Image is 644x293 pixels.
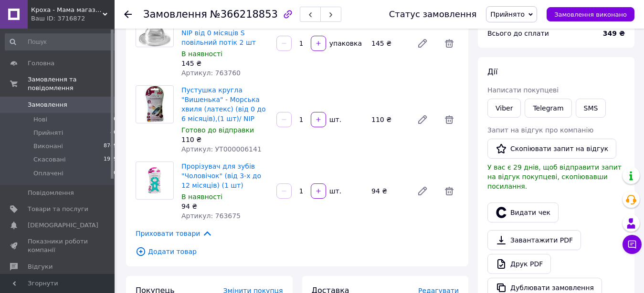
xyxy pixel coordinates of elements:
[487,139,616,159] button: Скопіювати запит на відгук
[28,101,67,109] span: Замовлення
[28,189,74,197] span: Повідомлення
[104,142,117,151] span: 8749
[327,115,342,124] div: шт.
[487,163,622,190] span: У вас є 29 днів, щоб відправити запит на відгук покупцеві, скопіювавши посилання.
[181,193,222,201] span: В наявності
[413,110,432,129] a: Редагувати
[327,39,363,48] div: упаковка
[181,10,266,46] a: Соска силікон кругла Вишенька універсальна NIP від 0 місяців S повільний потік 2 шт
[28,263,53,271] span: Відгуки
[28,75,115,92] span: Замовлення та повідомлення
[181,69,241,77] span: Артикул: 763760
[368,37,409,50] div: 145 ₴
[181,59,269,68] div: 145 ₴
[547,7,634,21] button: Замовлення виконано
[490,10,525,18] span: Прийнято
[487,86,559,94] span: Написати покупцеві
[487,67,497,76] span: Дії
[144,86,166,123] img: Пустушка кругла "Вишенька" - Морська хвиля (латекс) (від 0 до 6 місяців),(1 шт)/ NIP
[181,86,266,122] a: Пустушка кругла "Вишенька" - Морська хвиля (латекс) (від 0 до 6 місяців),(1 шт)/ NIP
[114,169,117,178] span: 0
[31,14,115,23] div: Ваш ID: 3716872
[368,113,409,126] div: 110 ₴
[5,33,118,51] input: Пошук
[181,126,254,134] span: Готово до відправки
[487,126,593,134] span: Запит на відгук про компанію
[114,115,117,124] span: 0
[487,254,551,274] a: Друк PDF
[31,6,103,14] span: Кроха - Мама магазин дитячих товарів
[181,50,222,58] span: В наявності
[210,9,278,20] span: №366218853
[124,10,132,19] div: Повернутися назад
[33,155,66,164] span: Скасовані
[327,186,342,196] div: шт.
[487,202,559,222] button: Видати чек
[143,9,207,20] span: Замовлення
[104,155,117,164] span: 1929
[110,129,117,137] span: 40
[33,169,63,178] span: Оплачені
[623,235,642,254] button: Чат з покупцем
[181,212,241,220] span: Артикул: 763675
[181,135,269,144] div: 110 ₴
[28,237,88,254] span: Показники роботи компанії
[389,10,477,19] div: Статус замовлення
[181,162,261,189] a: Прорізувач для зубів "Чоловічок" (від 3-х до 12 місяців) (1 шт)
[440,110,459,129] span: Видалити
[33,129,63,137] span: Прийняті
[576,99,606,118] button: SMS
[440,182,459,201] span: Видалити
[487,230,581,250] a: Завантажити PDF
[487,30,549,37] span: Всього до сплати
[136,166,173,195] img: Прорізувач для зубів "Чоловічок" (від 3-х до 12 місяців) (1 шт)
[368,184,409,198] div: 94 ₴
[181,202,269,211] div: 94 ₴
[28,221,98,230] span: [DEMOGRAPHIC_DATA]
[603,30,625,37] b: 349 ₴
[181,145,262,153] span: Артикул: УТ000006141
[33,142,63,151] span: Виконані
[28,59,54,68] span: Головна
[413,182,432,201] a: Редагувати
[28,205,88,213] span: Товари та послуги
[440,34,459,53] span: Видалити
[136,228,212,239] span: Приховати товари
[554,11,627,18] span: Замовлення виконано
[487,99,521,118] a: Viber
[33,115,47,124] span: Нові
[413,34,432,53] a: Редагувати
[525,99,571,118] a: Telegram
[136,246,459,257] span: Додати товар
